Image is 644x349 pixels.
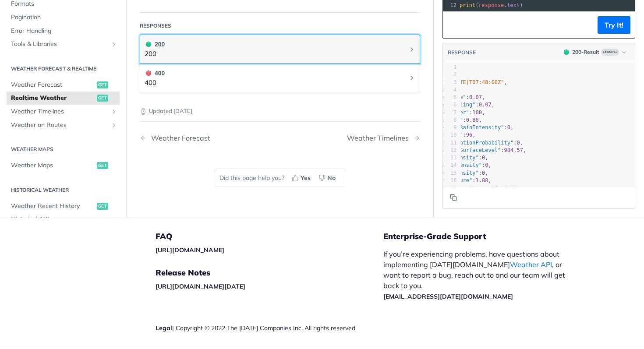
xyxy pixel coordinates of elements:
h5: Release Notes [156,268,383,278]
span: 984.57 [504,147,523,153]
div: Weather Forecast [147,134,210,142]
span: Weather Recent History [11,202,95,211]
span: print [460,2,475,8]
button: Show subpages for Historical API [110,216,117,223]
span: text [507,2,520,8]
span: 0 [482,170,485,176]
span: Tools & Libraries [11,40,108,49]
div: 14 [443,162,457,169]
button: Yes [289,171,315,184]
div: 2 [443,71,457,78]
h5: FAQ [156,231,383,242]
span: 200 [146,42,151,47]
h5: Enterprise-Grade Support [383,231,588,242]
button: 200 200200 [145,39,415,59]
span: "pressureSurfaceLevel" [431,147,501,153]
span: Yes [301,173,311,183]
span: ( . ) [460,2,523,8]
span: No [327,173,336,183]
button: 400 400400 [145,68,415,88]
span: Weather Forecast [11,81,95,89]
div: | Copyright © 2022 The [DATE] Companies Inc. All rights reserved [156,324,383,332]
span: : , [412,140,523,146]
div: 1 [443,63,457,71]
div: Weather Timelines [347,134,413,142]
div: 11 [443,139,457,147]
span: 200 [564,49,569,55]
h2: Weather Forecast & realtime [7,65,120,73]
span: 0 [482,155,485,161]
a: [EMAIL_ADDRESS][DATE][DOMAIN_NAME] [383,293,513,300]
span: "freezingRainIntensity" [431,124,504,130]
span: "temperatureApparent" [431,185,498,191]
div: 5 [443,94,457,101]
span: Realtime Weather [11,94,95,102]
span: - [501,185,504,191]
span: 0.88 [466,117,479,123]
a: Weather Mapsget [7,159,120,172]
span: Pagination [11,13,117,22]
span: 400 [146,71,151,76]
span: 0.69 [504,185,517,191]
div: 10 [443,131,457,139]
a: Next Page: Weather Timelines [347,134,420,142]
div: 4 [443,86,457,94]
div: 200 - Result [572,48,599,56]
p: 200 [145,49,165,59]
a: Weather TimelinesShow subpages for Weather Timelines [7,105,120,118]
span: Weather on Routes [11,121,108,130]
button: Show subpages for Weather Timelines [110,108,117,115]
svg: Chevron [408,74,415,81]
button: Try It! [598,16,630,34]
span: response [478,2,504,8]
div: 12 [443,147,457,154]
h2: Weather Maps [7,145,120,153]
a: Weather Forecastget [7,78,120,92]
svg: Chevron [408,46,415,53]
a: Previous Page: Weather Forecast [140,134,260,142]
span: get [97,81,108,88]
span: 96 [466,132,472,138]
span: get [97,203,108,210]
p: If you’re experiencing problems, have questions about implementing [DATE][DOMAIN_NAME] , or want ... [383,249,574,301]
h2: Historical Weather [7,186,120,194]
a: Realtime Weatherget [7,92,120,105]
div: 200 [145,39,165,49]
a: [URL][DOMAIN_NAME] [156,246,224,254]
p: Updated [DATE] [140,107,420,116]
button: Copy to clipboard [447,18,460,32]
span: 100 [472,109,482,116]
a: Historical APIShow subpages for Historical API [7,213,120,226]
a: Error Handling [7,25,120,38]
button: Show subpages for Weather on Routes [110,122,117,129]
span: "[DATE]T07:48:00Z" [447,79,504,85]
div: 6 [443,101,457,109]
div: 13 [443,154,457,162]
div: 12 [443,1,458,9]
div: 7 [443,109,457,116]
div: 17 [443,184,457,192]
span: 0.07 [479,102,492,108]
div: Responses [140,22,171,30]
a: Weather on RoutesShow subpages for Weather on Routes [7,119,120,132]
div: 3 [443,79,457,86]
span: Weather Maps [11,161,95,170]
div: 400 [145,68,165,78]
span: get [97,95,108,102]
span: Weather Timelines [11,107,108,116]
span: 0 [507,124,510,130]
button: Show subpages for Tools & Libraries [110,41,117,48]
span: 0.07 [469,94,482,100]
div: 15 [443,169,457,177]
a: Weather API [510,260,552,269]
button: Copy to clipboard [447,191,460,204]
span: Error Handling [11,27,117,35]
button: 200200-ResultExample [559,48,630,56]
span: 0 [485,162,488,168]
a: Weather Recent Historyget [7,200,120,213]
div: 9 [443,124,457,131]
span: : , [412,124,513,130]
div: Did this page help you? [215,169,345,187]
div: 16 [443,177,457,184]
div: 8 [443,116,457,124]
